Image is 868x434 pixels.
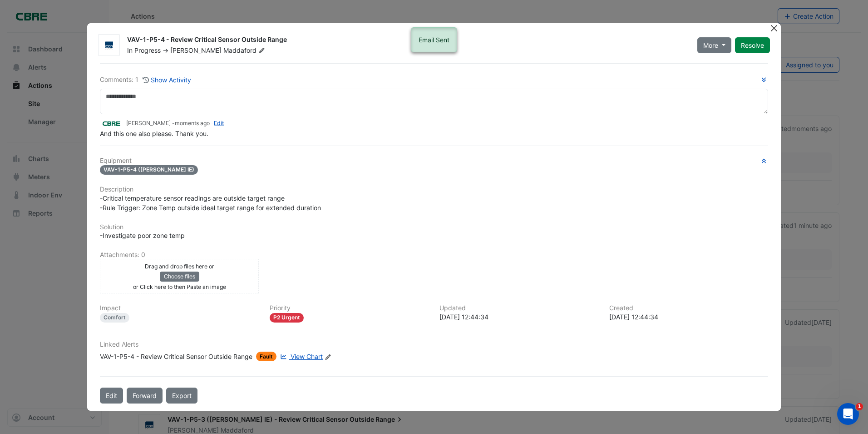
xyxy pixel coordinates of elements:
button: Choose files [160,272,199,282]
div: [DATE] 12:44:34 [609,312,768,322]
small: or Click here to then Paste an image [133,283,226,290]
h6: Attachments: 0 [100,251,768,259]
a: Edit [214,120,224,126]
a: View Chart [278,352,323,361]
div: P2 Urgent [270,313,304,323]
span: VAV-1-P5-4 ([PERSON_NAME] IE) [100,165,198,175]
span: View Chart [291,353,323,360]
span: -Investigate poor zone temp [100,232,185,239]
h6: Impact [100,304,259,312]
div: [DATE] 12:44:34 [439,312,598,322]
button: Edit [100,388,123,404]
span: [PERSON_NAME] [170,46,222,54]
button: Resolve [735,37,770,53]
button: More [697,37,731,53]
span: And this one also please. Thank you. [100,130,208,137]
div: VAV-1-P5-4 - Review Critical Sensor Outside Range [127,35,686,46]
span: 1 [856,403,863,410]
span: -Critical temperature sensor readings are outside target range -Rule Trigger: Zone Temp outside i... [100,194,321,212]
span: In Progress [127,46,161,54]
span: More [703,40,718,50]
h6: Linked Alerts [100,341,768,348]
small: [PERSON_NAME] - - [126,119,224,127]
span: Maddaford [223,46,267,55]
h6: Updated [439,304,598,312]
img: Icon Logic [99,41,119,50]
button: Forward [127,388,163,404]
fa-icon: Edit Linked Alerts [325,353,331,360]
h6: Equipment [100,157,768,165]
span: Fault [256,352,276,361]
div: VAV-1-P5-4 - Review Critical Sensor Outside Range [100,352,252,361]
h6: Description [100,186,768,193]
h6: Created [609,304,768,312]
h6: Priority [270,304,429,312]
span: -> [163,46,168,54]
div: Comments: 1 [100,75,192,85]
h6: Solution [100,223,768,231]
small: Drag and drop files here or [145,263,214,270]
button: Close [769,23,779,33]
span: 2025-09-05 12:44:34 [175,120,210,126]
a: Export [166,388,197,404]
div: Comfort [100,313,129,323]
ngb-alert: Email Sent [411,27,457,52]
button: Show Activity [142,75,192,85]
iframe: Intercom live chat [837,403,859,425]
img: CBRE Charter Hall [100,118,123,128]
